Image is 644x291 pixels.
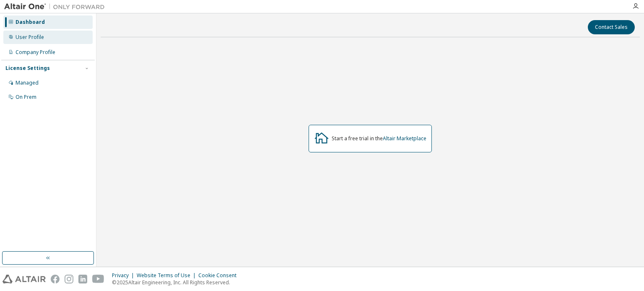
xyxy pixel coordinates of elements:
div: On Prem [16,94,36,100]
div: Privacy [112,272,137,279]
div: Company Profile [16,49,55,56]
img: Altair One [4,3,109,11]
div: License Settings [5,65,50,72]
img: youtube.svg [92,275,104,283]
div: Managed [16,80,39,86]
img: instagram.svg [65,275,73,283]
img: linkedin.svg [78,275,87,283]
div: Website Terms of Use [137,272,198,279]
img: facebook.svg [51,275,60,283]
div: Start a free trial in the [332,135,426,142]
p: © 2025 Altair Engineering, Inc. All Rights Reserved. [112,279,241,286]
div: User Profile [16,34,44,41]
a: Altair Marketplace [383,135,426,142]
button: Contact Sales [588,20,635,34]
div: Cookie Consent [198,272,241,279]
img: altair_logo.svg [3,275,46,283]
div: Dashboard [16,19,45,26]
